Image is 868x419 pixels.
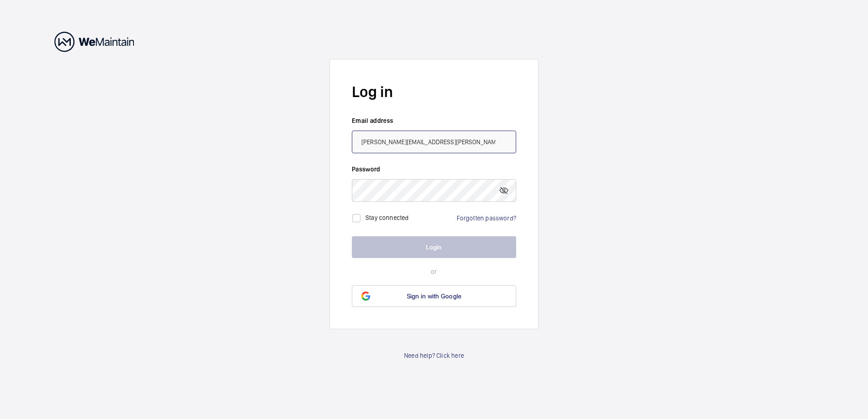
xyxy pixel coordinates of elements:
[352,165,516,174] label: Password
[352,116,516,125] label: Email address
[352,267,516,276] p: or
[407,292,462,300] span: Sign in with Google
[457,214,516,222] a: Forgotten password?
[352,131,516,153] input: Your email address
[352,236,516,258] button: Login
[365,214,409,221] label: Stay connected
[404,351,464,360] a: Need help? Click here
[352,81,516,102] h2: Log in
